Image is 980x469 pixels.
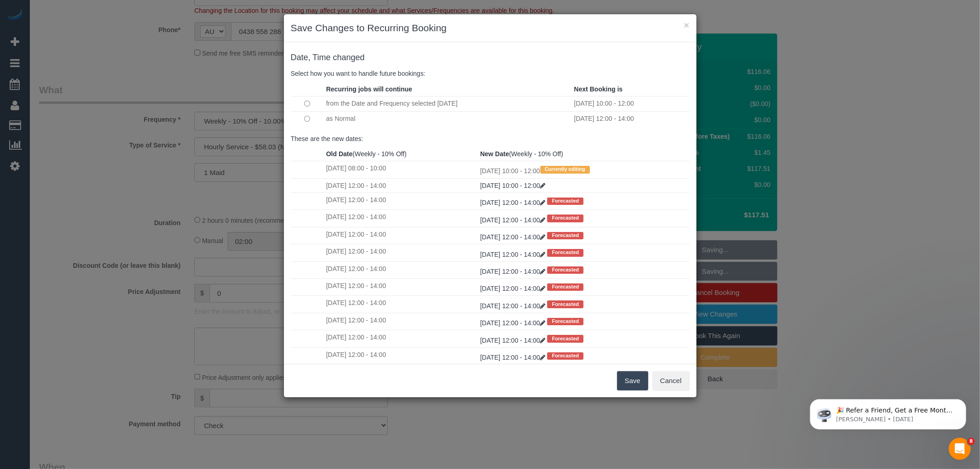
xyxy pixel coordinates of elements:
td: [DATE] 12:00 - 14:00 [324,296,478,313]
button: Save [617,371,648,390]
a: [DATE] 12:00 - 14:00 [480,302,547,310]
td: [DATE] 12:00 - 14:00 [324,210,478,227]
span: Forecasted [547,300,583,308]
h4: changed [291,53,690,62]
td: [DATE] 12:00 - 14:00 [324,244,478,261]
th: (Weekly - 10% Off) [478,147,689,161]
strong: Recurring jobs will continue [326,85,412,93]
td: [DATE] 12:00 - 14:00 [572,111,689,126]
td: [DATE] 12:00 - 14:00 [324,178,478,192]
span: 8 [968,438,975,445]
td: [DATE] 12:00 - 14:00 [324,330,478,347]
p: Message from Ellie, sent 5d ago [40,35,159,44]
a: [DATE] 12:00 - 14:00 [480,319,547,327]
span: Forecasted [547,318,583,325]
span: Forecasted [547,215,583,222]
strong: Old Date [326,150,353,158]
td: [DATE] 10:00 - 12:00 [572,96,689,111]
button: Cancel [652,371,690,390]
a: [DATE] 12:00 - 14:00 [480,337,547,344]
iframe: Intercom live chat [949,438,971,460]
span: Currently editing [540,166,590,173]
iframe: Intercom notifications message [796,380,980,444]
button: × [684,20,689,30]
td: [DATE] 12:00 - 14:00 [324,313,478,330]
span: Forecasted [547,283,583,291]
td: [DATE] 08:00 - 10:00 [324,161,478,178]
span: Forecasted [547,249,583,256]
td: [DATE] 12:00 - 14:00 [324,261,478,278]
a: [DATE] 12:00 - 14:00 [480,233,547,241]
td: [DATE] 12:00 - 14:00 [324,347,478,364]
a: [DATE] 12:00 - 14:00 [480,268,547,275]
span: Forecasted [547,266,583,274]
p: These are the new dates: [291,134,690,143]
span: Forecasted [547,198,583,205]
td: as Normal [324,111,572,126]
a: [DATE] 12:00 - 14:00 [480,216,547,224]
td: from the Date and Frequency selected [DATE] [324,96,572,111]
strong: Next Booking is [574,85,623,93]
a: [DATE] 10:00 - 12:00 [480,182,545,189]
a: [DATE] 12:00 - 14:00 [480,354,547,361]
a: [DATE] 12:00 - 14:00 [480,285,547,292]
span: Date, Time [291,53,331,62]
td: [DATE] 10:00 - 12:00 [478,161,689,178]
td: [DATE] 12:00 - 14:00 [324,227,478,244]
a: [DATE] 12:00 - 14:00 [480,199,547,206]
p: Select how you want to handle future bookings: [291,69,690,78]
span: Forecasted [547,232,583,239]
strong: New Date [480,150,509,158]
td: [DATE] 12:00 - 14:00 [324,192,478,209]
span: Forecasted [547,352,583,360]
span: Forecasted [547,335,583,342]
h3: Save Changes to Recurring Booking [291,21,690,35]
th: (Weekly - 10% Off) [324,147,478,161]
a: [DATE] 12:00 - 14:00 [480,251,547,258]
span: 🎉 Refer a Friend, Get a Free Month! 🎉 Love Automaid? Share the love! When you refer a friend who ... [40,27,157,125]
td: [DATE] 12:00 - 14:00 [324,278,478,295]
